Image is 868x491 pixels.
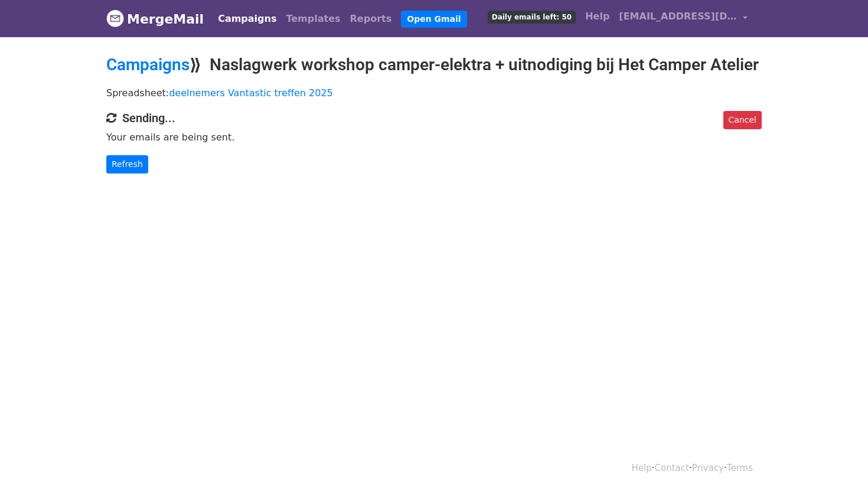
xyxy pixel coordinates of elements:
[723,111,762,129] a: Cancel
[614,5,752,32] a: [EMAIL_ADDRESS][DOMAIN_NAME]
[169,87,333,99] a: deelnemers Vantastic treffen 2025
[106,155,148,174] a: Refresh
[727,463,753,473] a: Terms
[692,463,724,473] a: Privacy
[632,463,652,473] a: Help
[483,5,580,28] a: Daily emails left: 50
[213,7,281,31] a: Campaigns
[106,131,762,143] p: Your emails are being sent.
[106,9,124,27] img: MergeMail logo
[106,6,204,31] a: MergeMail
[619,9,737,24] span: [EMAIL_ADDRESS][DOMAIN_NAME]
[345,7,397,31] a: Reports
[401,11,466,28] a: Open Gmail
[488,11,576,24] span: Daily emails left: 50
[106,55,190,74] a: Campaigns
[106,55,762,75] h2: ⟫ Naslagwerk workshop camper-elektra + uitnodiging bij Het Camper Atelier
[655,463,689,473] a: Contact
[580,5,614,28] a: Help
[281,7,345,31] a: Templates
[106,111,762,125] h4: Sending...
[106,87,762,99] p: Spreadsheet:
